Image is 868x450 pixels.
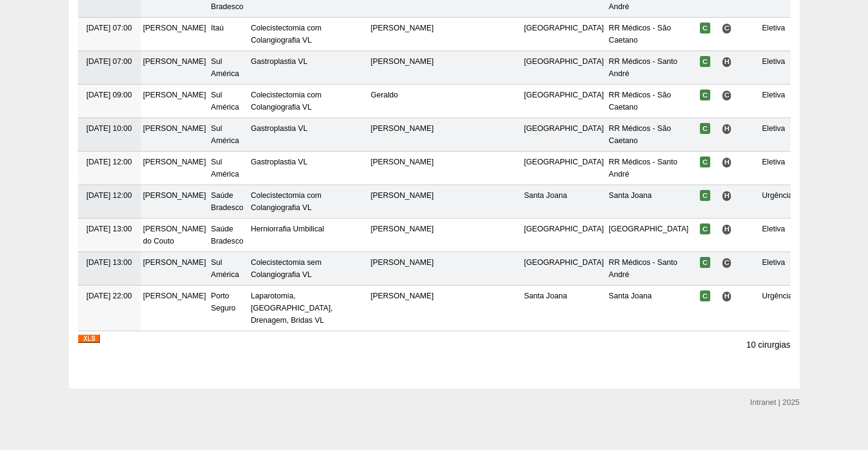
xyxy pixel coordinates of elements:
[521,286,606,331] td: Santa Joana
[368,185,436,219] td: [PERSON_NAME]
[368,219,436,252] td: [PERSON_NAME]
[249,85,336,118] td: Colecistectomia com Colangiografia VL
[86,191,132,200] span: [DATE] 12:00
[86,57,132,66] span: [DATE] 07:00
[86,91,132,99] span: [DATE] 09:00
[722,224,732,234] span: Hospital
[760,51,795,85] td: Eletiva
[208,18,248,51] td: Itaú
[368,252,436,286] td: [PERSON_NAME]
[606,118,691,152] td: RR Médicos - São Caetano
[141,286,209,331] td: [PERSON_NAME]
[606,286,691,331] td: Santa Joana
[368,51,436,85] td: [PERSON_NAME]
[249,219,336,252] td: Herniorrafia Umbilical
[722,57,732,67] span: Hospital
[141,185,209,219] td: [PERSON_NAME]
[249,286,336,331] td: Laparotomia, [GEOGRAPHIC_DATA], Drenagem, Bridas VL
[700,123,710,134] span: Confirmada
[606,51,691,85] td: RR Médicos - Santo André
[606,252,691,286] td: RR Médicos - Santo André
[141,219,209,252] td: [PERSON_NAME] do Couto
[208,185,248,219] td: Saúde Bradesco
[606,219,691,252] td: [GEOGRAPHIC_DATA]
[722,124,732,134] span: Hospital
[86,292,132,300] span: [DATE] 22:00
[141,252,209,286] td: [PERSON_NAME]
[521,152,606,185] td: [GEOGRAPHIC_DATA]
[700,156,710,167] span: Confirmada
[700,56,710,67] span: Confirmada
[606,85,691,118] td: RR Médicos - São Caetano
[760,185,795,219] td: Urgência
[249,51,336,85] td: Gastroplastia VL
[760,18,795,51] td: Eletiva
[368,286,436,331] td: [PERSON_NAME]
[700,90,710,100] span: Confirmada
[700,257,710,268] span: Confirmada
[521,18,606,51] td: [GEOGRAPHIC_DATA]
[722,191,732,201] span: Hospital
[760,118,795,152] td: Eletiva
[86,225,132,233] span: [DATE] 13:00
[86,124,132,133] span: [DATE] 10:00
[368,152,436,185] td: [PERSON_NAME]
[208,286,248,331] td: Porto Seguro
[249,185,336,219] td: Colecistectomia com Colangiografia VL
[722,291,732,301] span: Hospital
[249,252,336,286] td: Colecistectomia sem Colangiografia VL
[141,152,209,185] td: [PERSON_NAME]
[700,290,710,301] span: Confirmada
[760,152,795,185] td: Eletiva
[86,158,132,166] span: [DATE] 12:00
[521,85,606,118] td: [GEOGRAPHIC_DATA]
[86,258,132,267] span: [DATE] 13:00
[208,152,248,185] td: Sul América
[750,396,800,409] div: Intranet | 2025
[722,258,732,268] span: Consultório
[722,23,732,33] span: Consultório
[521,118,606,152] td: [GEOGRAPHIC_DATA]
[368,85,436,118] td: Geraldo
[368,118,436,152] td: [PERSON_NAME]
[141,18,209,51] td: [PERSON_NAME]
[606,18,691,51] td: RR Médicos - São Caetano
[208,219,248,252] td: Saúde Bradesco
[249,152,336,185] td: Gastroplastia VL
[141,118,209,152] td: [PERSON_NAME]
[722,90,732,100] span: Consultório
[700,223,710,234] span: Confirmada
[141,51,209,85] td: [PERSON_NAME]
[208,252,248,286] td: Sul América
[606,185,691,219] td: Santa Joana
[78,334,100,343] img: XLS
[208,118,248,152] td: Sul América
[760,85,795,118] td: Eletiva
[208,51,248,85] td: Sul América
[760,252,795,286] td: Eletiva
[700,190,710,201] span: Confirmada
[208,85,248,118] td: Sul América
[249,118,336,152] td: Gastroplastia VL
[746,339,790,351] p: 10 cirurgias
[521,51,606,85] td: [GEOGRAPHIC_DATA]
[86,24,132,32] span: [DATE] 07:00
[760,286,795,331] td: Urgência
[521,185,606,219] td: Santa Joana
[368,18,436,51] td: [PERSON_NAME]
[700,23,710,33] span: Confirmada
[249,18,336,51] td: Colecistectomia com Colangiografia VL
[606,152,691,185] td: RR Médicos - Santo André
[760,219,795,252] td: Eletiva
[521,252,606,286] td: [GEOGRAPHIC_DATA]
[521,219,606,252] td: [GEOGRAPHIC_DATA]
[141,85,209,118] td: [PERSON_NAME]
[722,157,732,167] span: Hospital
